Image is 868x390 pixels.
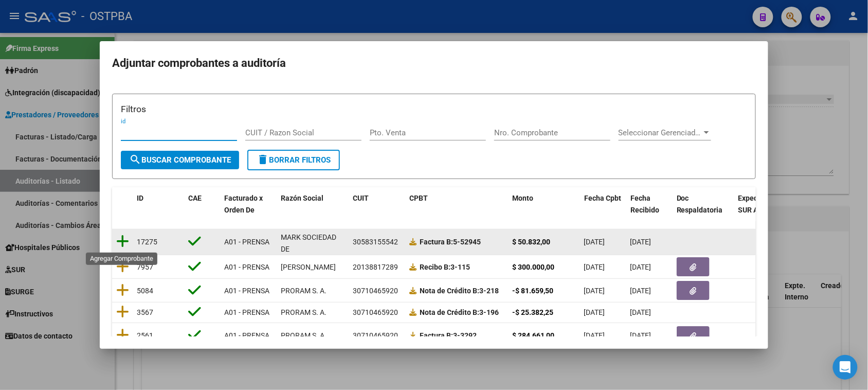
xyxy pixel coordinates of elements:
span: [DATE] [584,238,605,246]
div: Open Intercom Messenger [833,355,858,380]
span: Recibo B: [420,263,450,271]
datatable-header-cell: Fecha Cpbt [580,187,626,221]
div: PRORAM S. A. [281,307,327,318]
span: Seleccionar Gerenciador [619,128,702,137]
span: A01 - PRENSA [224,263,269,271]
button: Borrar Filtros [247,150,340,170]
datatable-header-cell: Doc Respaldatoria [673,187,734,221]
button: Buscar Comprobante [121,151,239,169]
strong: 3-115 [420,263,470,271]
span: Razón Social [281,194,323,202]
datatable-header-cell: Expediente SUR Asociado [734,187,791,221]
span: ID [137,194,143,202]
span: CUIT [353,194,369,202]
strong: 3-196 [420,308,499,316]
span: 30710465920 [353,308,398,316]
span: CAE [188,194,202,202]
span: A01 - PRENSA [224,238,269,246]
span: 30710465920 [353,287,398,295]
span: 2561 [137,331,153,340]
div: [PERSON_NAME] [281,261,336,273]
span: Buscar Comprobante [129,155,231,165]
span: 30583155542 [353,238,398,246]
span: 7957 [137,263,153,271]
span: 5084 [137,287,153,295]
span: [DATE] [584,287,605,295]
span: A01 - PRENSA [224,308,269,316]
span: [DATE] [630,287,652,295]
span: [DATE] [630,238,652,246]
span: 17275 [137,238,157,246]
strong: $ 300.000,00 [512,263,554,271]
h3: Filtros [121,102,747,116]
span: A01 - PRENSA [224,287,269,295]
span: [DATE] [584,263,605,271]
span: [DATE] [630,308,652,316]
mat-icon: search [129,153,141,166]
span: 20138817289 [353,263,398,271]
div: PRORAM S. A. [281,285,327,297]
strong: -$ 81.659,50 [512,287,553,295]
datatable-header-cell: CAE [184,187,220,221]
span: CPBT [409,194,428,202]
strong: 5-52945 [420,238,481,246]
span: Nota de Crédito B: [420,308,479,316]
span: Factura B: [420,331,453,340]
strong: $ 284.661,00 [512,331,554,340]
strong: -$ 25.382,25 [512,308,553,316]
mat-icon: delete [257,153,269,166]
datatable-header-cell: CUIT [349,187,405,221]
span: Factura B: [420,238,453,246]
span: Borrar Filtros [257,155,331,165]
datatable-header-cell: Razón Social [277,187,349,221]
div: MARK SOCIEDAD DE RESPONSABILIDAD LIMITADA [281,232,345,278]
span: Nota de Crédito B: [420,287,479,295]
span: [DATE] [584,331,605,340]
span: Expediente SUR Asociado [738,194,784,214]
h2: Adjuntar comprobantes a auditoría [112,54,756,73]
span: Doc Respaldatoria [677,194,723,214]
span: 3567 [137,308,153,316]
strong: $ 50.832,00 [512,238,550,246]
div: PRORAM S. A. [281,330,327,342]
span: Fecha Recibido [630,194,659,214]
datatable-header-cell: Fecha Recibido [626,187,673,221]
datatable-header-cell: Facturado x Orden De [220,187,277,221]
span: [DATE] [630,263,652,271]
strong: 3-3292 [420,331,477,340]
span: Fecha Cpbt [584,194,621,202]
span: Monto [512,194,533,202]
strong: 3-218 [420,287,499,295]
datatable-header-cell: Monto [508,187,580,221]
datatable-header-cell: CPBT [405,187,508,221]
span: [DATE] [630,331,652,340]
datatable-header-cell: ID [133,187,184,221]
span: A01 - PRENSA [224,331,269,340]
span: Facturado x Orden De [224,194,263,214]
span: [DATE] [584,308,605,316]
span: 30710465920 [353,331,398,340]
